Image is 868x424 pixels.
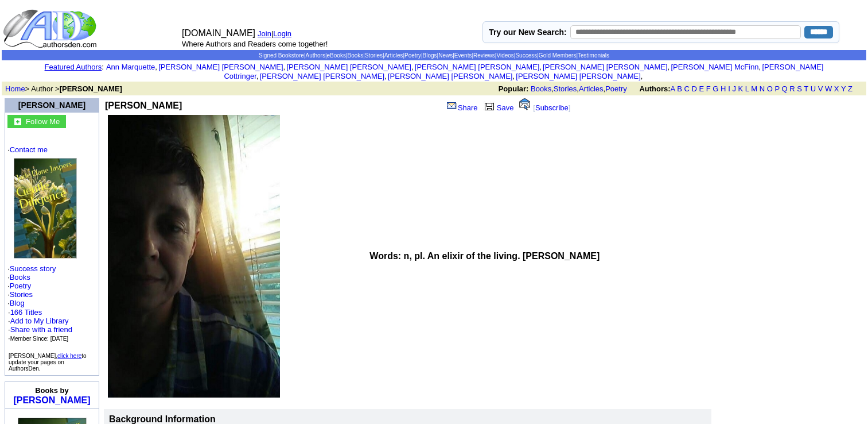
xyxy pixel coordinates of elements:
a: Add to My Library [10,317,69,325]
a: News [438,52,453,59]
a: J [732,84,736,93]
a: Q [781,84,787,93]
a: N [760,84,765,93]
a: F [706,84,711,93]
a: Save [482,103,514,112]
a: Signed Bookstore [259,52,304,59]
b: Books by [35,386,69,395]
font: i [387,74,388,80]
a: Blog [10,299,25,307]
a: C [684,84,689,93]
font: i [670,64,671,71]
a: B [677,84,682,93]
font: i [285,64,286,71]
a: Poetry [605,84,627,93]
a: [PERSON_NAME] [PERSON_NAME] [158,63,283,71]
b: Popular: [499,84,529,93]
img: alert.gif [519,98,530,110]
a: Share [446,103,478,112]
a: Featured Authors [45,63,102,71]
a: R [789,84,795,93]
a: Success [515,52,537,59]
a: [PERSON_NAME] [PERSON_NAME] [286,63,411,71]
a: Stories [10,290,33,299]
a: Home [5,84,25,93]
b: Background Information [109,414,216,424]
a: Contact me [10,145,48,154]
a: click here [57,353,81,359]
a: eBooks [327,52,346,59]
a: Stories [554,84,577,93]
a: T [804,84,808,93]
font: i [542,64,543,71]
a: [PERSON_NAME] [PERSON_NAME] [543,63,667,71]
a: W [825,84,832,93]
a: Join [258,29,271,38]
font: · · · · · · [7,145,96,343]
a: Share with a friend [10,325,72,334]
a: [PERSON_NAME] [PERSON_NAME] [260,72,384,80]
a: X [834,84,839,93]
a: L [745,84,749,93]
font: > Author > [5,84,122,93]
a: Poetry [404,52,421,59]
a: O [767,84,773,93]
a: Ann Marquette [106,63,155,71]
a: [PERSON_NAME] [18,101,85,110]
a: Poetry [10,282,32,290]
img: logo_ad.gif [3,9,99,49]
font: [PERSON_NAME], to update your pages on AuthorsDen. [9,353,87,372]
a: Follow Me [26,116,60,126]
a: Authors [305,52,325,59]
font: i [761,64,762,71]
img: See larger image [108,115,280,398]
font: · · · [8,317,72,342]
font: [DOMAIN_NAME] [182,28,255,38]
a: Videos [496,52,513,59]
a: Login [273,29,291,38]
a: Success story [10,264,56,273]
a: [PERSON_NAME] [PERSON_NAME] [388,72,512,80]
a: A [671,84,675,93]
font: i [643,74,644,80]
font: i [515,74,516,80]
a: S [797,84,802,93]
font: ] [569,103,571,112]
a: P [774,84,779,93]
a: Books [348,52,364,59]
a: K [738,84,744,93]
font: , , , [499,84,863,93]
b: Authors: [639,84,670,93]
img: 80082.jpg [14,158,77,259]
a: Gold Members [539,52,577,59]
a: Stories [365,52,383,59]
font: Follow Me [26,117,60,126]
font: i [414,64,415,71]
a: 166 Titles [10,308,42,317]
img: gc.jpg [14,118,21,125]
a: Y [841,84,846,93]
b: [PERSON_NAME] [60,84,122,93]
a: E [699,84,704,93]
img: shim.gif [52,412,53,416]
a: Z [848,84,853,93]
a: [PERSON_NAME] Cottringer [224,63,823,80]
b: [PERSON_NAME] [105,101,182,110]
font: i [258,74,259,80]
font: · [8,308,72,342]
a: V [818,84,823,93]
a: Books [10,273,30,282]
b: Words: n, pl. An elixir of the living. [PERSON_NAME] [369,251,600,261]
font: [ [533,103,535,112]
font: | [271,29,295,38]
a: [PERSON_NAME] [PERSON_NAME] [516,72,640,80]
a: Articles [384,52,403,59]
font: i [157,64,158,71]
a: [PERSON_NAME] [13,395,90,405]
span: | | | | | | | | | | | | | | [259,52,609,59]
a: H [721,84,726,93]
a: Books [531,84,551,93]
a: I [728,84,730,93]
font: : [45,63,104,71]
a: M [751,84,757,93]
